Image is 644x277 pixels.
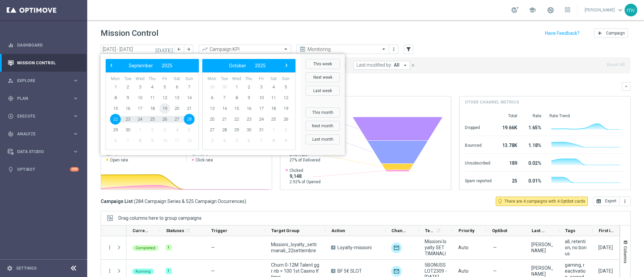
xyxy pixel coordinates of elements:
i: keyboard_arrow_right [72,113,79,119]
button: This week [306,59,340,69]
th: weekday [206,76,218,82]
h1: Mission Control [101,28,158,38]
div: Dropped [465,122,492,132]
span: — [493,245,497,251]
button: filter_alt [404,45,413,54]
span: 5 [159,82,170,92]
span: 2 [147,125,158,135]
i: arrow_back [177,47,181,52]
img: Optimail [391,266,402,277]
span: 9 [244,92,254,103]
span: › [282,61,291,70]
span: Trigger [211,228,227,233]
i: filter_alt [406,46,412,52]
i: gps_fixed [8,95,14,101]
button: person_search Explore keyboard_arrow_right [7,78,79,83]
span: 16 [244,103,254,114]
span: Drag columns here to group campaigns [118,215,202,221]
span: 9 [122,92,133,103]
span: 29 [231,125,242,135]
span: ‹ [107,61,116,70]
span: 15 [110,103,121,114]
span: 14 [219,103,230,114]
span: First in Range [599,228,615,233]
button: Data Studio keyboard_arrow_right [7,149,79,154]
span: Campaign [606,31,625,36]
span: 4 [219,135,230,146]
span: 18 [268,103,279,114]
div: Analyze [8,131,72,137]
span: 27 [171,114,182,125]
span: 2 [244,82,254,92]
span: 9,148 [289,173,321,179]
span: 6 [171,82,182,92]
ng-select: Campaign KPI [199,45,291,54]
th: weekday [279,76,292,82]
span: 11 [268,92,279,103]
span: Explore [17,79,72,83]
button: arrow_forward [184,45,193,54]
input: Have Feedback? [545,31,580,36]
bs-datepicker-navigation-view: ​ ​ ​ [107,61,194,70]
span: 17 [135,103,145,114]
colored-tag: Running [132,268,154,274]
i: arrow_forward [186,47,191,52]
div: Plan [8,95,72,101]
span: Statuses [166,228,184,233]
div: lightbulb Optibot +10 [7,167,79,172]
span: Last Modified By [532,228,548,233]
th: weekday [183,76,195,82]
button: 2025 [157,61,177,70]
div: 1.18% [525,139,541,150]
button: more_vert [620,197,631,206]
span: Running [136,269,151,274]
span: 9 [280,135,291,146]
span: 28 [219,125,230,135]
div: Bounced [465,139,492,150]
span: 22 [110,114,121,125]
th: weekday [122,76,134,82]
span: 25 [147,114,158,125]
span: 6 [110,135,121,146]
i: add [597,30,602,36]
span: 7 [256,135,267,146]
span: 25 [268,114,279,125]
i: refresh [436,228,441,233]
th: weekday [267,76,280,82]
span: 10 [159,135,170,146]
span: 10 [135,92,145,103]
a: Dashboard [17,36,79,54]
span: Missioni_loyalty_settimanali_22settembre [271,241,320,254]
span: 7 [219,92,230,103]
span: 24 [256,114,267,125]
span: Templates [425,228,435,233]
button: add Campaign [594,28,628,38]
span: 26 [280,114,291,125]
span: 23 [122,114,133,125]
span: 12 [159,92,170,103]
span: 23 [244,114,254,125]
span: 31 [256,125,267,135]
button: track_changes Analyze keyboard_arrow_right [7,131,79,137]
div: 1 [166,268,172,274]
th: weekday [218,76,231,82]
span: 15 [231,103,242,114]
div: gps_fixed Plan keyboard_arrow_right [7,96,79,101]
span: 1 [110,82,121,92]
div: 22 Sep 2025, Monday [598,245,613,251]
div: 23 Sep 2025, Tuesday [598,268,613,274]
span: 7 [122,135,133,146]
span: 19 [159,103,170,114]
button: more_vert [390,45,397,53]
button: [DATE] [154,45,174,55]
span: 29 [207,82,217,92]
span: 21 [184,103,195,114]
th: weekday [230,76,243,82]
span: There are 4 campaigns with 4 Optibot cards [504,198,585,204]
button: Next month [306,121,340,131]
span: Analyze [17,132,72,136]
span: 1 [268,125,279,135]
span: Tags [565,228,575,233]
